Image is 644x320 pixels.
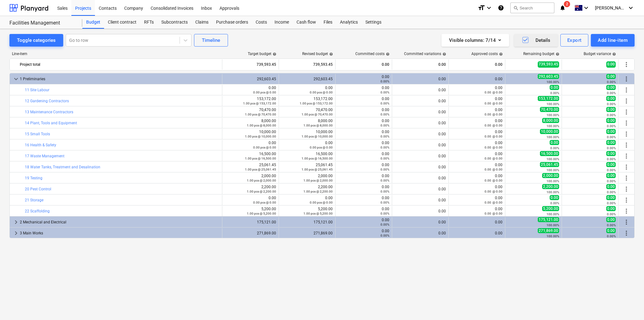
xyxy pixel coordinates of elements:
a: Client contract [104,16,140,29]
div: 10,000.00 [281,130,333,138]
div: 0.00 [338,196,389,205]
small: 0.00% [380,124,389,127]
span: 5,200.00 [542,206,559,211]
div: 0.00 [395,198,446,202]
span: keyboard_arrow_right [12,229,20,237]
a: Subcontracts [158,16,192,29]
div: 0.00 [451,163,502,171]
div: 0.00 [395,209,446,213]
div: 2 Mechanical and Electrical [20,217,219,227]
small: 0.00% [550,91,559,95]
span: More actions [623,196,630,204]
div: Claims [192,16,212,29]
small: 1.00 pcs @ 2,000.00 [303,179,333,182]
div: 2,200.00 [225,185,276,194]
div: Committed variations [404,52,446,56]
small: 0.00 pcs @ 0.00 [310,146,333,149]
span: More actions [623,61,630,68]
div: 0.00 [338,229,389,238]
div: Visible columns : 7/14 [449,36,502,44]
small: 0.00 @ 0.00 [485,168,502,171]
div: 0.00 [395,110,446,114]
small: 1.00 pcs @ 70,470.00 [302,113,333,116]
button: Add line-item [591,34,635,47]
div: 16,500.00 [281,152,333,160]
div: 25,061.45 [281,163,333,171]
div: 0.00 [451,185,502,194]
a: 16 Health & Safety [25,143,56,147]
div: 0.00 [395,154,446,158]
small: 0.00% [380,157,389,160]
div: 0.00 [451,231,502,235]
a: Files [320,16,336,29]
div: 3 Main Works [20,228,219,238]
span: More actions [623,108,630,116]
span: More actions [623,229,630,237]
div: 0.00 [338,108,389,116]
div: 0.00 [451,59,502,70]
div: 0.00 [451,141,502,149]
a: 12 Gardening Contractors [25,99,69,103]
span: More actions [623,163,630,171]
span: 0.00 [606,118,616,123]
small: 1.00 pcs @ 25,061.45 [245,168,276,171]
div: 0.00 [451,152,502,160]
a: 14 Plant, Tools and Equipment [25,121,77,125]
div: 10,000.00 [225,130,276,138]
a: 11 Site Labour [25,88,49,92]
a: 21 Storage [25,198,43,202]
div: 0.00 [395,77,446,81]
div: Toggle categories [17,36,56,44]
span: keyboard_arrow_down [12,75,20,83]
span: 16,500.00 [540,151,559,156]
div: 271,869.00 [281,231,333,235]
button: Timeline [194,34,228,47]
span: 0.00 [606,228,616,233]
div: 0.00 [338,218,389,227]
span: 8,000.00 [542,118,559,123]
div: 0.00 [395,231,446,235]
div: 0.00 [451,77,502,81]
button: Details [514,34,558,47]
small: 0.00 @ 0.00 [485,157,502,160]
small: 0.00% [607,157,616,161]
div: 271,869.00 [225,231,276,235]
small: 0.00% [380,234,389,237]
small: 0.00 @ 0.00 [485,190,502,193]
div: 0.00 [395,220,446,224]
span: 0.00 [606,74,616,79]
span: help [554,52,559,56]
small: 0.00% [380,168,389,171]
span: More actions [623,130,630,138]
div: Project total [20,59,219,70]
div: 292,603.45 [281,77,333,81]
div: Costs [252,16,271,29]
small: 0.00 @ 0.00 [485,179,502,182]
div: 5,200.00 [225,207,276,216]
small: 0.00% [607,190,616,194]
span: 153,172.00 [538,96,559,101]
span: 271,869.00 [538,228,559,233]
small: 100.00% [547,113,559,117]
span: 2,000.00 [542,173,559,178]
small: 1.00 pcs @ 16,500.00 [302,157,333,160]
a: 17 Waste Management [25,154,64,158]
div: 153,172.00 [281,97,333,105]
div: 0.00 [451,207,502,216]
div: Income [271,16,293,29]
div: 0.00 [338,141,389,149]
div: Add line-item [598,36,628,44]
span: 739,593.45 [538,61,559,67]
small: 1.00 pcs @ 2,000.00 [247,179,276,182]
span: 0.00 [550,85,559,90]
div: Committed costs [355,52,390,56]
span: 0.00 [606,151,616,156]
span: help [498,52,503,56]
small: 0.00 pcs @ 0.00 [253,146,276,149]
div: 0.00 [451,174,502,182]
a: Purchase orders [212,16,252,29]
div: 175,121.00 [225,220,276,224]
small: 0.00 pcs @ 0.00 [253,91,276,94]
small: 100.00% [547,168,559,172]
